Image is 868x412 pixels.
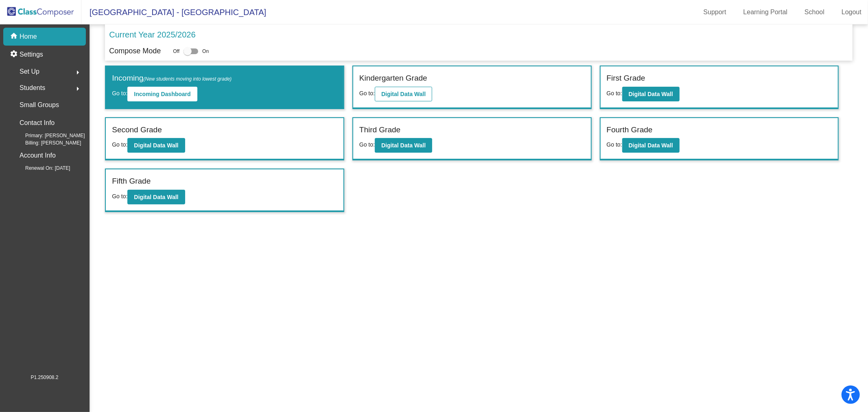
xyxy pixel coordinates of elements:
a: Logout [835,6,868,19]
label: Fourth Grade [607,124,653,136]
mat-icon: arrow_right [73,68,83,77]
label: Fifth Grade [112,175,151,187]
span: Go to: [112,193,127,199]
span: Go to: [359,90,375,96]
a: School [798,6,831,19]
b: Digital Data Wall [629,91,673,97]
p: Small Groups [20,99,59,111]
button: Digital Data Wall [375,138,432,153]
span: Go to: [607,90,622,96]
label: Third Grade [359,124,400,136]
mat-icon: home [10,32,20,42]
span: Go to: [359,141,375,148]
p: Settings [20,50,43,59]
p: Account Info [20,150,56,161]
button: Digital Data Wall [375,87,432,101]
label: Kindergarten Grade [359,72,427,84]
button: Digital Data Wall [127,190,185,204]
span: Students [20,82,45,94]
a: Support [697,6,733,19]
span: Go to: [607,141,622,148]
span: (New students moving into lowest grade) [143,76,232,82]
button: Incoming Dashboard [127,87,197,101]
mat-icon: arrow_right [73,84,83,94]
b: Digital Data Wall [134,142,178,149]
span: Off [173,48,179,55]
mat-icon: settings [10,50,20,59]
span: Billing: [PERSON_NAME] [12,139,81,147]
p: Home [20,32,37,42]
b: Digital Data Wall [381,91,426,97]
span: Set Up [20,66,39,77]
label: First Grade [607,72,645,84]
p: Current Year 2025/2026 [109,28,195,41]
button: Digital Data Wall [622,87,680,101]
label: Second Grade [112,124,162,136]
button: Digital Data Wall [127,138,185,153]
span: On [202,48,209,55]
label: Incoming [112,72,232,84]
p: Contact Info [20,117,55,129]
span: [GEOGRAPHIC_DATA] - [GEOGRAPHIC_DATA] [81,6,266,19]
button: Digital Data Wall [622,138,680,153]
b: Incoming Dashboard [134,91,190,97]
span: Go to: [112,141,127,148]
span: Renewal On: [DATE] [12,164,70,172]
span: Go to: [112,90,127,96]
p: Compose Mode [109,46,161,57]
a: Learning Portal [737,6,794,19]
b: Digital Data Wall [629,142,673,149]
span: Primary: [PERSON_NAME] [12,132,85,139]
b: Digital Data Wall [381,142,426,149]
b: Digital Data Wall [134,194,178,200]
